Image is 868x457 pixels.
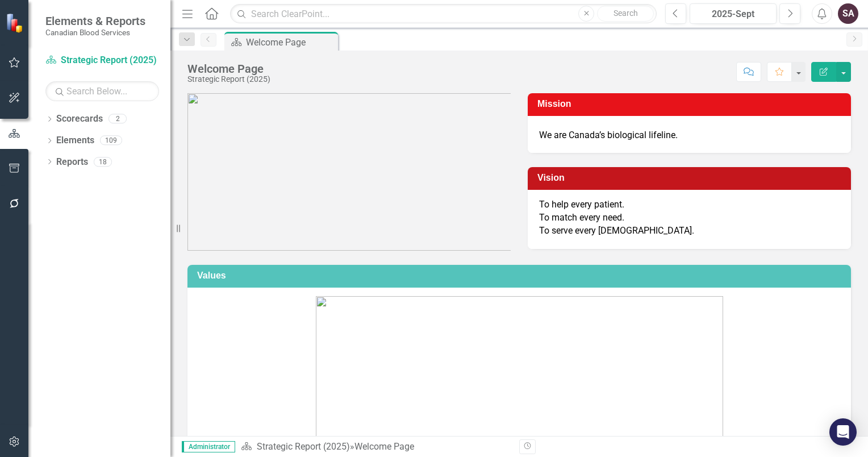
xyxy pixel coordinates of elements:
img: CBS_logo_descriptions%20v2.png [187,93,511,251]
a: Strategic Report (2025) [45,54,159,67]
span: Search [614,9,638,18]
img: ClearPoint Strategy [6,13,26,32]
div: Strategic Report (2025) [187,75,270,84]
div: 2025-Sept [694,7,773,21]
div: Welcome Page [187,63,270,75]
a: Elements [56,134,94,147]
button: 2025-Sept [690,3,777,24]
input: Search ClearPoint... [230,4,657,24]
p: To help every patient. To match every need. To serve every [DEMOGRAPHIC_DATA]. [539,198,840,238]
a: Reports [56,156,88,169]
div: 18 [94,157,112,167]
small: Canadian Blood Services [45,28,145,37]
div: 109 [100,136,122,146]
h3: Mission [537,99,845,109]
input: Search Below... [45,81,159,101]
span: We are Canada’s biological lifeline. [539,130,678,140]
a: Strategic Report (2025) [257,441,350,452]
span: Administrator [182,441,235,452]
a: Scorecards [56,113,103,126]
button: SA [838,3,858,24]
span: Elements & Reports [45,14,145,28]
button: Search [597,6,654,22]
div: » [241,441,511,454]
div: Welcome Page [354,441,414,452]
h3: Values [197,271,845,281]
div: Open Intercom Messenger [829,418,857,446]
div: Welcome Page [246,35,335,49]
div: 2 [108,114,127,124]
h3: Vision [537,173,845,183]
